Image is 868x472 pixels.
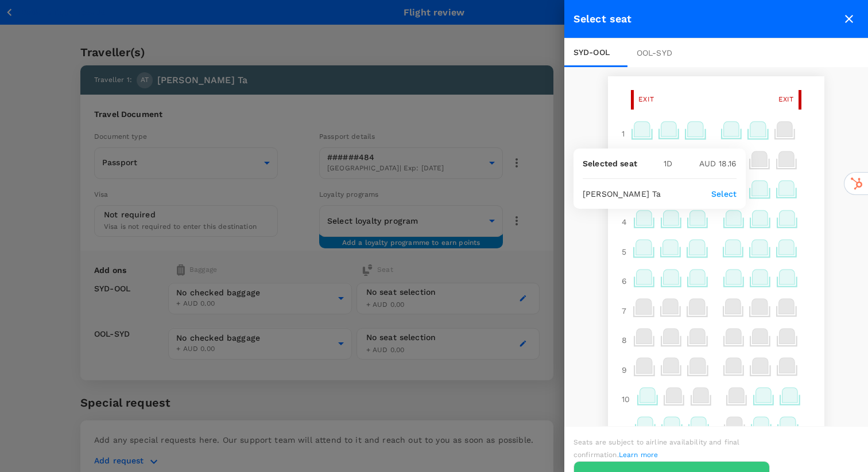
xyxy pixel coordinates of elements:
[778,94,794,106] span: Exit
[617,241,631,262] div: 5
[619,451,658,459] a: Learn more
[664,158,672,169] p: 1 D
[699,158,737,169] p: AUD 18.16
[711,188,737,200] p: Select
[617,330,631,350] div: 8
[627,38,691,67] div: OOL - SYD
[617,389,634,409] div: 10
[583,189,661,198] span: [PERSON_NAME] Ta
[617,271,631,291] div: 6
[617,301,631,321] div: 7
[638,94,654,106] span: Exit
[583,158,637,169] p: Selected seat
[617,419,632,439] div: 11
[617,360,631,380] div: 9
[564,38,627,67] div: SYD - OOL
[617,123,629,144] div: 1
[573,438,740,459] span: Seats are subject to airline availability and final confirmation.
[839,9,859,29] button: close
[573,11,839,28] div: Select seat
[617,212,631,232] div: 4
